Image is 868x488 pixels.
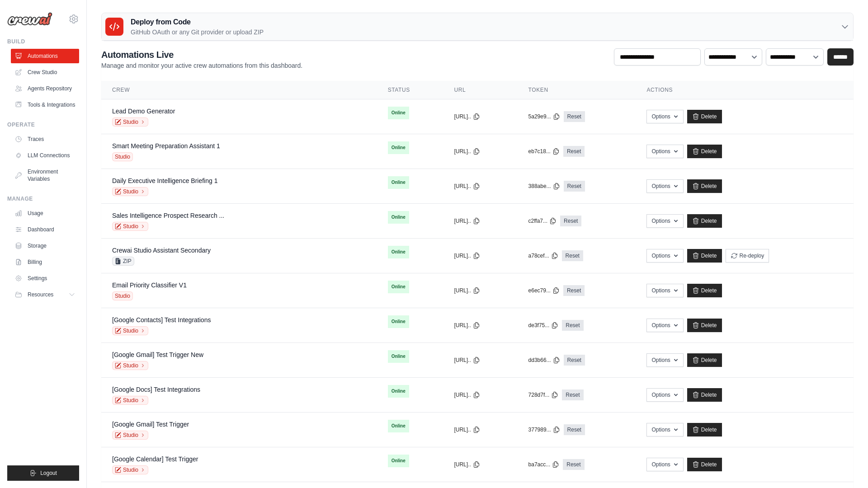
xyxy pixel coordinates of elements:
[7,38,79,45] div: Build
[726,249,769,263] button: Re-deploy
[528,113,560,120] button: 5a29e9...
[564,181,585,192] a: Reset
[687,458,722,471] a: Delete
[687,110,722,123] a: Delete
[388,176,409,189] span: Online
[646,110,683,123] button: Options
[528,322,559,329] button: de3f75...
[528,426,560,433] button: 377989...
[388,141,409,154] span: Online
[388,385,409,398] span: Online
[687,284,722,297] a: Delete
[11,287,79,302] button: Resources
[112,465,148,474] a: Studio
[528,391,559,399] button: 728d7f...
[646,388,683,402] button: Options
[112,282,187,289] a: Email Priority Classifier V1
[11,49,79,63] a: Automations
[687,249,722,263] a: Delete
[687,319,722,332] a: Delete
[560,216,581,226] a: Reset
[7,195,79,202] div: Manage
[687,388,722,402] a: Delete
[11,132,79,146] a: Traces
[112,108,175,115] a: Lead Demo Generator
[11,148,79,163] a: LLM Connections
[528,461,560,468] button: ba7acc...
[518,81,636,99] th: Token
[11,206,79,221] a: Usage
[11,255,79,269] a: Billing
[112,326,148,335] a: Studio
[11,65,79,80] a: Crew Studio
[388,246,409,258] span: Online
[11,81,79,96] a: Agents Repository
[11,239,79,253] a: Storage
[687,214,722,228] a: Delete
[112,247,211,254] a: Crewai Studio Assistant Secondary
[112,257,134,266] span: ZIP
[40,469,57,477] span: Logout
[112,152,133,161] span: Studio
[687,353,722,367] a: Delete
[377,81,443,99] th: Status
[388,107,409,119] span: Online
[388,350,409,363] span: Online
[112,361,148,370] a: Studio
[528,287,560,294] button: e6ec79...
[131,28,264,37] p: GitHub OAuth or any Git provider or upload ZIP
[687,145,722,158] a: Delete
[11,164,79,186] a: Environment Variables
[528,252,558,259] button: a78cef...
[112,316,211,324] a: [Google Contacts] Test Integrations
[112,222,148,231] a: Studio
[528,357,560,364] button: dd3b66...
[563,146,585,157] a: Reset
[563,285,585,296] a: Reset
[528,148,560,155] button: eb7c18...
[388,211,409,224] span: Online
[7,465,79,481] button: Logout
[636,81,854,99] th: Actions
[646,458,683,471] button: Options
[443,81,517,99] th: URL
[112,187,148,196] a: Studio
[646,145,683,158] button: Options
[112,455,198,463] a: [Google Calendar] Test Trigger
[101,48,302,61] h2: Automations Live
[11,222,79,237] a: Dashboard
[388,455,409,467] span: Online
[646,319,683,332] button: Options
[562,389,583,400] a: Reset
[687,423,722,436] a: Delete
[112,351,203,358] a: [Google Gmail] Test Trigger New
[112,177,217,184] a: Daily Executive Intelligence Briefing 1
[112,291,133,300] span: Studio
[112,396,148,405] a: Studio
[564,424,585,435] a: Reset
[388,281,409,293] span: Online
[101,61,302,70] p: Manage and monitor your active crew automations from this dashboard.
[112,117,148,127] a: Studio
[112,421,189,428] a: [Google Gmail] Test Trigger
[646,214,683,228] button: Options
[388,315,409,328] span: Online
[646,179,683,193] button: Options
[564,355,585,366] a: Reset
[112,142,220,150] a: Smart Meeting Preparation Assistant 1
[131,17,264,28] h3: Deploy from Code
[646,353,683,367] button: Options
[562,320,583,331] a: Reset
[112,212,224,219] a: Sales Intelligence Prospect Research ...
[646,284,683,297] button: Options
[646,249,683,263] button: Options
[7,121,79,128] div: Operate
[7,12,52,26] img: Logo
[562,250,583,261] a: Reset
[101,81,377,99] th: Crew
[11,271,79,286] a: Settings
[388,420,409,432] span: Online
[112,431,148,440] a: Studio
[687,179,722,193] a: Delete
[564,111,585,122] a: Reset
